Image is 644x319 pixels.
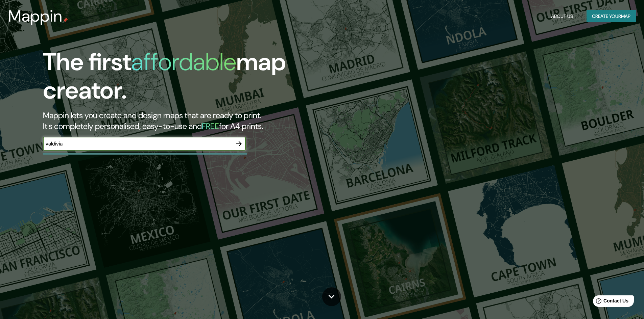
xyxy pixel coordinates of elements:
h5: FREE [202,121,219,131]
h2: Mappin lets you create and design maps that are ready to print. It's completely personalised, eas... [43,110,365,132]
button: Create yourmap [587,10,636,23]
h3: Mappin [8,7,63,26]
iframe: Help widget launcher [584,293,637,312]
h1: The first map creator. [43,48,365,110]
input: Choose your favourite place [43,140,232,148]
button: About Us [548,10,576,23]
img: mappin-pin [63,18,68,23]
h1: affordable [131,46,236,78]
